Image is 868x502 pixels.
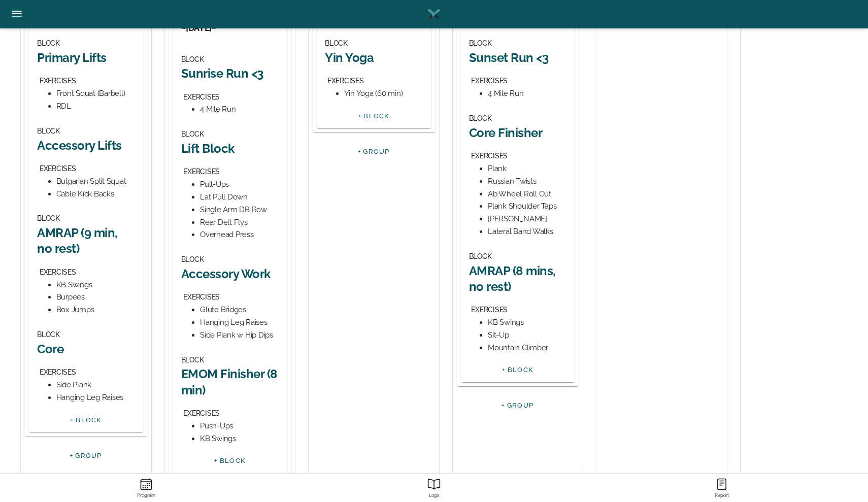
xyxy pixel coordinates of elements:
[37,225,135,256] h2: AMRAP (9 min, no rest)
[471,75,566,87] div: EXERCISES
[502,366,533,374] a: + BLOCK
[181,141,279,156] h2: Lift Block
[290,474,578,502] a: ReportLogs
[488,87,566,100] div: 4 Mile Run
[173,49,287,474] div: Glute & Lower Body~[DATE]~
[200,304,279,316] div: Glute Bridges
[327,75,423,87] div: EXERCISES
[37,127,60,135] span: BLOCK
[488,342,566,354] div: Mountain Climber
[2,474,290,502] a: ProgramProgram
[426,7,442,22] img: Logo
[200,103,279,116] div: 4 Mile Run
[200,432,279,445] div: KB Swings
[56,291,135,304] div: Burpees
[469,252,492,260] span: BLOCK
[469,50,567,65] h2: Sunset Run <3
[488,213,566,225] div: [PERSON_NAME]
[200,178,279,191] div: Pull-Ups
[469,263,567,294] h2: AMRAP (8 mins, no rest)
[200,204,279,216] div: Single Arm DB Row
[37,214,60,222] span: BLOCK
[488,316,566,329] div: KB Swings
[488,225,566,238] div: Lateral Band Walks
[37,39,60,47] span: BLOCK
[292,493,576,498] strong: Logs
[471,150,566,162] div: EXERCISES
[469,125,567,141] h2: Core Finisher
[181,255,204,263] span: BLOCK
[317,33,431,128] div: Glute & Lower Body~[DATE]~
[715,478,728,491] ion-icon: Report
[427,478,441,491] ion-icon: Report
[181,266,279,282] h2: Accessory Work
[488,162,566,175] div: Plank
[183,91,279,104] div: EXERCISES
[56,279,135,291] div: KB Swings
[40,266,135,279] div: EXERCISES
[580,493,864,498] strong: Report
[181,55,204,63] span: BLOCK
[488,188,566,200] div: Ab Wheel Roll Out
[10,7,23,20] ion-icon: Side Menu
[200,420,279,432] div: Push-Ups
[183,165,279,178] div: EXERCISES
[181,130,204,138] span: BLOCK
[37,341,135,357] h2: Core
[469,39,492,47] span: BLOCK
[56,100,135,113] div: RDL
[40,162,135,175] div: EXERCISES
[461,33,575,382] div: Glute & Lower Body~[DATE]~
[140,478,153,491] ion-icon: Program
[214,457,245,464] a: + BLOCK
[344,87,423,100] div: Yin Yoga (60 min)
[358,112,389,120] a: + BLOCK
[40,75,135,87] div: EXERCISES
[56,379,135,391] div: Side Plank
[325,50,423,65] h2: Yin Yoga
[502,401,533,409] a: + GROUP
[181,65,279,81] h2: Sunrise Run <3
[181,366,279,397] h2: EMOM Finisher (8 min)
[200,329,279,342] div: Side Plank w Hip Dips
[29,33,143,432] div: Glute & Lower Body~[DATE]~
[325,39,348,47] span: BLOCK
[4,493,288,498] strong: Program
[200,228,279,241] div: Overhead Press
[181,356,204,364] span: BLOCK
[471,304,566,316] div: EXERCISES
[200,216,279,229] div: Rear Delt Flys
[37,330,60,339] span: BLOCK
[56,87,135,100] div: Front Squat (Barbell)
[488,329,566,342] div: Sit-Up
[200,316,279,329] div: Hanging Leg Raises
[183,407,279,420] div: EXERCISES
[488,200,566,213] div: Plank Shoulder Taps
[56,188,135,200] div: Cable Kick Backs
[71,416,102,424] a: + BLOCK
[40,366,135,379] div: EXERCISES
[37,138,135,153] h2: Accessory Lifts
[37,50,135,65] h2: Primary Lifts
[56,175,135,188] div: Bulgarian Split Squat
[469,114,492,122] span: BLOCK
[183,291,279,304] div: EXERCISES
[358,148,390,155] a: + GROUP
[70,452,102,459] a: + GROUP
[578,474,866,502] a: ReportReport
[56,391,135,404] div: Hanging Leg Raises
[56,304,135,316] div: Box Jumps
[488,175,566,188] div: Russian Twists
[200,191,279,204] div: Lat Pull Down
